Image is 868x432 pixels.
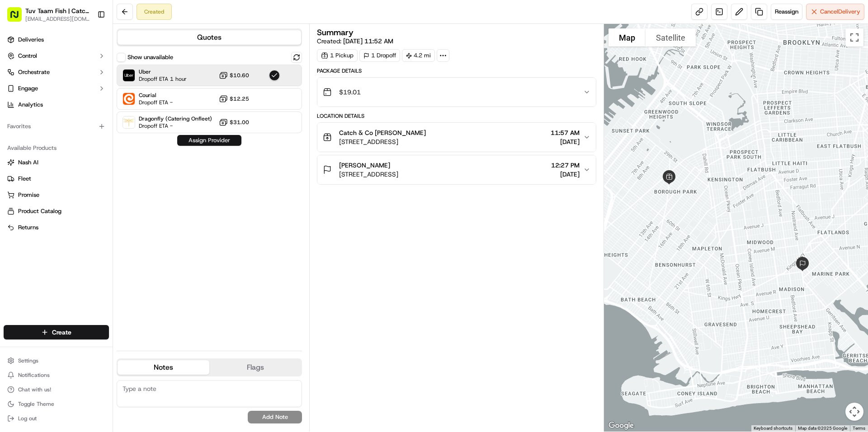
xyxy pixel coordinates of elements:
[7,223,105,232] a: Returns
[7,158,105,167] a: Nash AI
[9,132,16,139] div: 📗
[154,89,165,100] button: Start new chat
[754,425,793,432] button: Keyboard shortcuts
[177,135,241,146] button: Assign Provider
[18,84,38,93] span: Engage
[139,68,187,75] span: Uber
[551,128,580,137] span: 11:57 AM
[845,403,863,421] button: Map camera controls
[343,37,393,45] span: [DATE] 11:52 AM
[551,137,580,146] span: [DATE]
[139,115,212,122] span: Dragonfly (Catering Onfleet)
[230,72,249,79] span: $10.60
[4,155,109,170] button: Nash AI
[4,354,109,367] button: Settings
[90,153,109,160] span: Pylon
[551,161,580,170] span: 12:27 PM
[806,4,864,20] button: CancelDelivery
[18,372,50,379] span: Notifications
[317,37,393,46] span: Created:
[7,191,105,199] a: Promise
[7,207,105,215] a: Product Catalog
[9,86,25,102] img: 1736555255976-a54dd68f-1ca7-489b-9aae-adbdc363a1c4
[317,78,595,107] button: $19.01
[317,112,596,120] div: Location Details
[18,207,61,215] span: Product Catalog
[317,123,595,152] button: Catch & Co [PERSON_NAME][STREET_ADDRESS]11:57 AM[DATE]
[76,132,84,139] div: 💻
[339,170,398,179] span: [STREET_ADDRESS]
[25,6,90,15] button: Tuv Taam Fish | Catch & Co.
[339,88,361,97] span: $19.01
[25,15,90,23] button: [EMAIL_ADDRESS][DOMAIN_NAME]
[771,4,802,20] button: Reassign
[609,28,646,46] button: Show street map
[339,137,426,146] span: [STREET_ADDRESS]
[139,99,173,106] span: Dropoff ETA -
[18,68,50,76] span: Orchestrate
[853,426,865,431] a: Terms (opens in new tab)
[118,360,209,375] button: Notes
[317,67,596,74] div: Package Details
[606,420,636,432] a: Open this area in Google Maps (opens a new window)
[139,75,187,83] span: Dropoff ETA 1 hour
[775,8,798,16] span: Reassign
[18,357,38,364] span: Settings
[219,94,249,103] button: $12.25
[139,92,173,99] span: Courial
[359,49,400,62] div: 1 Dropoff
[4,383,109,396] button: Chat with us!
[9,9,27,27] img: Nash
[4,33,109,47] a: Deliveries
[4,98,109,112] a: Analytics
[18,400,54,408] span: Toggle Theme
[9,36,165,51] p: Welcome 👋
[73,127,149,144] a: 💻API Documentation
[4,141,109,155] div: Available Products
[4,325,109,339] button: Create
[606,420,636,432] img: Google
[209,360,301,375] button: Flags
[4,220,109,235] button: Returns
[127,53,173,61] label: Show unavailable
[551,170,580,179] span: [DATE]
[7,175,105,183] a: Fleet
[18,36,44,44] span: Deliveries
[18,131,69,140] span: Knowledge Base
[339,128,426,137] span: Catch & Co [PERSON_NAME]
[118,30,301,45] button: Quotes
[4,81,109,96] button: Engage
[123,116,135,128] img: Dragonfly (Catering Onfleet)
[230,119,249,126] span: $31.00
[4,172,109,186] button: Fleet
[4,65,109,79] button: Orchestrate
[317,155,595,184] button: [PERSON_NAME][STREET_ADDRESS]12:27 PM[DATE]
[52,328,71,337] span: Create
[4,49,109,63] button: Control
[18,386,51,393] span: Chat with us!
[339,161,390,170] span: [PERSON_NAME]
[18,223,38,232] span: Returns
[18,191,39,199] span: Promise
[18,158,38,167] span: Nash AI
[317,28,354,37] h3: Summary
[4,412,109,425] button: Log out
[85,131,145,140] span: API Documentation
[402,49,435,62] div: 4.2 mi
[820,8,860,16] span: Cancel Delivery
[18,415,37,422] span: Log out
[4,188,109,202] button: Promise
[4,119,109,134] div: Favorites
[845,28,863,46] button: Toggle fullscreen view
[219,71,249,80] button: $10.60
[139,122,202,130] span: Dropoff ETA -
[219,118,249,127] button: $31.00
[18,52,37,60] span: Control
[317,49,358,62] div: 1 Pickup
[798,426,847,431] span: Map data ©2025 Google
[230,95,249,102] span: $12.25
[5,127,73,144] a: 📗Knowledge Base
[123,70,135,81] img: Uber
